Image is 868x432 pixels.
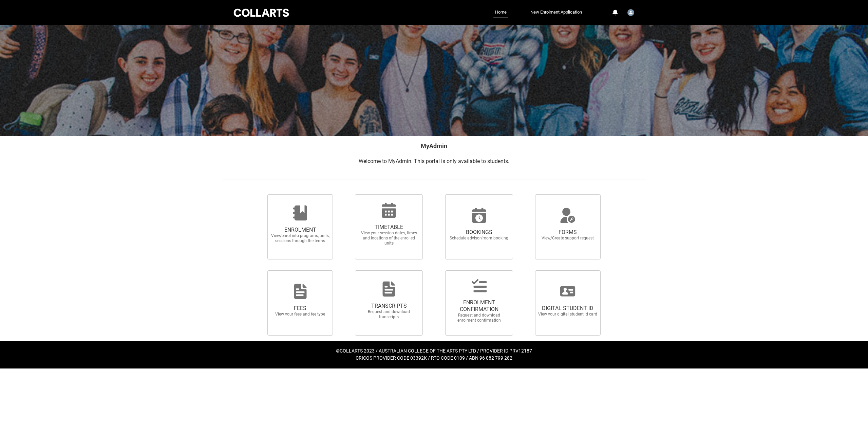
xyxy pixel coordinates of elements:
[538,229,598,236] span: FORMS
[449,236,509,241] span: Schedule advisor/room booking
[538,236,598,241] span: View/Create support request
[627,9,634,16] img: Student.tnabbe.20253145
[222,141,646,150] h2: MyAdmin
[359,309,419,320] span: Request and download transcripts
[270,233,330,244] span: View/enrol into programs, units, sessions through the terms
[538,312,598,317] span: View your digital student id card
[449,229,509,236] span: BOOKINGS
[270,227,330,233] span: ENROLMENT
[270,305,330,312] span: FEES
[529,7,584,17] a: New Enrolment Application
[270,312,330,317] span: View your fees and fee type
[493,7,508,18] a: Home
[449,299,509,313] span: ENROLMENT CONFIRMATION
[626,6,636,17] button: User Profile Student.tnabbe.20253145
[359,303,419,309] span: TRANSCRIPTS
[359,224,419,231] span: TIMETABLE
[359,231,419,246] span: View your session dates, times and locations of the enrolled units
[538,305,598,312] span: DIGITAL STUDENT ID
[359,158,509,164] span: Welcome to MyAdmin. This portal is only available to students.
[449,313,509,323] span: Request and download enrolment confirmation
